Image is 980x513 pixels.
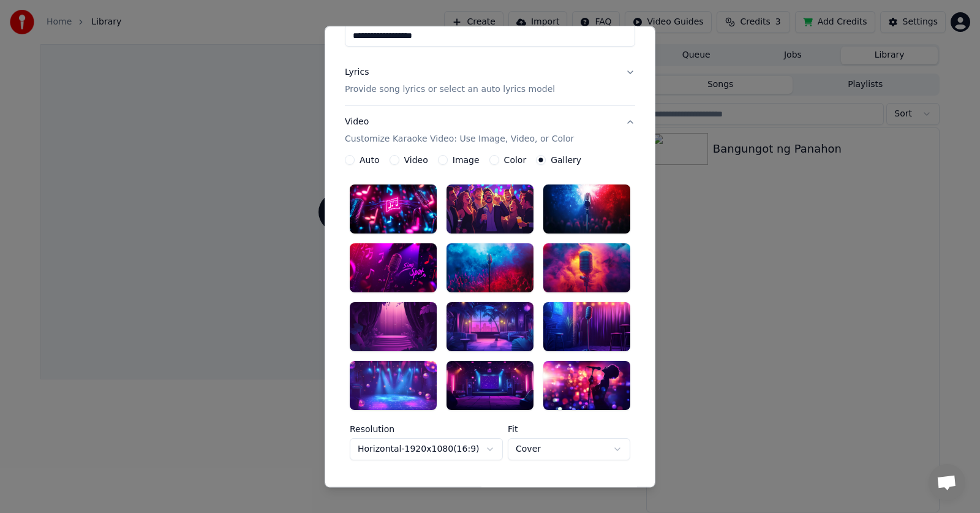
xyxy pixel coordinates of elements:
[350,425,503,433] label: Resolution
[453,156,480,165] label: Image
[551,156,581,165] label: Gallery
[504,156,527,165] label: Color
[404,156,428,165] label: Video
[345,107,635,156] button: VideoCustomize Karaoke Video: Use Image, Video, or Color
[360,156,380,165] label: Auto
[508,425,630,433] label: Fit
[345,134,574,146] p: Customize Karaoke Video: Use Image, Video, or Color
[345,67,369,79] div: Lyrics
[345,116,574,146] div: Video
[345,84,555,96] p: Provide song lyrics or select an auto lyrics model
[345,57,635,106] button: LyricsProvide song lyrics or select an auto lyrics model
